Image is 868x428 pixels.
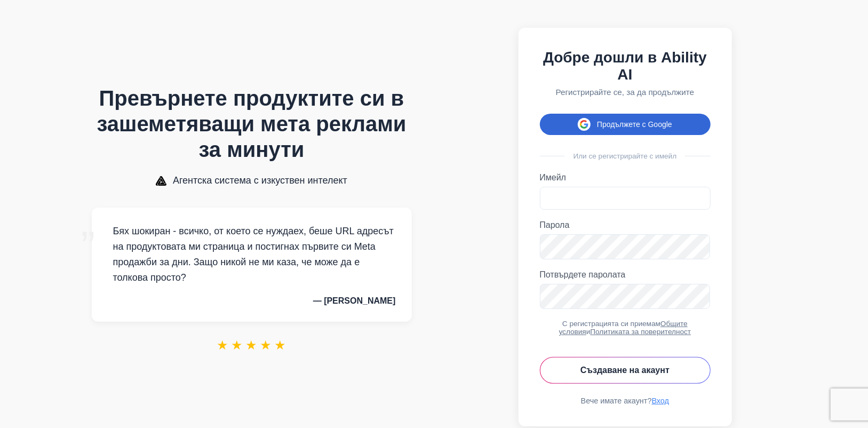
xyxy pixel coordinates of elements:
font: ★ [246,338,258,352]
font: Продължете с Google [597,120,672,129]
button: Продължете с Google [540,114,711,135]
font: Или се регистрирайте с имейл [574,152,677,160]
font: Добре дошли в Ability AI [543,49,707,83]
a: Общите условия [559,320,688,336]
font: Превърнете продуктите си в зашеметяващи мета реклами за минути [97,86,407,161]
font: ★ [260,338,272,352]
font: Регистрирайте се, за да продължите [556,88,694,97]
font: ★ [232,338,243,352]
font: — [PERSON_NAME] [313,296,396,305]
font: Създаване на акаунт [580,366,670,375]
font: Парола [540,220,570,229]
font: и [586,328,591,336]
font: С регистрацията си приемам [562,320,660,328]
button: Създаване на акаунт [540,357,711,384]
a: Вход [652,397,670,405]
a: Политиката за поверителност [591,328,691,336]
font: Бях шокиран - всичко, от което се нуждаех, беше URL адресът на продуктовата ми страница и постигн... [113,226,394,282]
font: Имейл [540,173,567,182]
font: ★ [275,338,286,352]
font: Агентска система с изкуствен интелект [173,175,347,186]
font: ★ [217,338,229,352]
font: „ [81,197,95,245]
font: Потвърдете паролата [540,270,626,279]
img: Лого на AI Agent System [156,176,166,186]
font: Вече имате акаунт? [581,397,652,405]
